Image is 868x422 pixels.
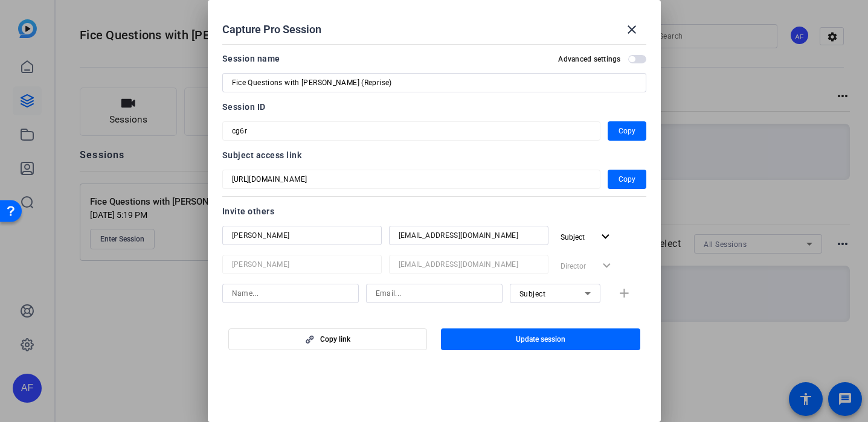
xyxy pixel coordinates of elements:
span: Copy [619,124,635,138]
div: Session ID [222,100,646,114]
button: Copy link [228,328,428,350]
mat-icon: expand_more [598,229,613,245]
input: Session OTP [232,172,591,187]
span: Copy link [320,334,350,344]
input: Name... [232,286,349,301]
input: Name... [232,257,372,272]
span: Copy [619,172,635,187]
div: Session name [222,51,280,66]
input: Name... [232,228,372,243]
button: Copy [608,170,646,189]
input: Session OTP [232,124,591,138]
span: Update session [516,334,565,344]
input: Email... [399,257,539,272]
button: Subject [556,226,618,248]
input: Enter Session Name [232,75,637,90]
div: Subject access link [222,148,646,162]
button: Update session [441,328,640,350]
div: Invite others [222,204,646,219]
h2: Advanced settings [558,54,620,64]
span: Subject [519,290,546,298]
mat-icon: close [625,22,639,37]
div: Capture Pro Session [222,15,646,44]
input: Email... [399,228,539,243]
span: Subject [561,233,585,241]
input: Email... [376,286,493,301]
button: Copy [608,121,646,141]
